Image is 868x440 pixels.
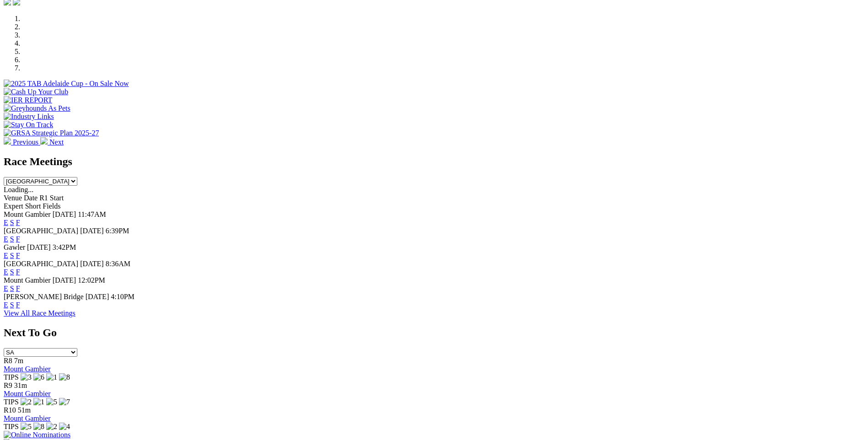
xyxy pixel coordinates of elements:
a: F [16,219,20,226]
a: S [10,219,14,226]
img: 5 [21,423,32,431]
span: Expert [4,202,23,210]
a: E [4,252,8,259]
a: View All Race Meetings [4,309,75,317]
span: TIPS [4,373,19,381]
img: Stay On Track [4,121,53,129]
span: [DATE] [86,293,109,300]
span: [PERSON_NAME] Bridge [4,293,84,300]
span: R8 [4,357,12,365]
span: Next [49,138,64,146]
span: 8:36AM [106,260,130,268]
a: Mount Gambier [4,414,51,422]
img: 1 [46,373,57,381]
span: [DATE] [53,210,76,218]
img: 8 [33,423,44,431]
a: S [10,284,14,292]
a: S [10,301,14,309]
span: TIPS [4,398,19,406]
span: 4:10PM [111,293,135,300]
a: E [4,219,8,226]
a: E [4,284,8,292]
img: 2025 TAB Adelaide Cup - On Sale Now [4,80,129,88]
img: Cash Up Your Club [4,88,68,96]
a: Previous [4,138,40,146]
span: [DATE] [53,276,76,284]
a: Mount Gambier [4,365,51,373]
img: 1 [33,398,44,406]
a: Next [40,138,64,146]
span: Venue [4,194,22,202]
span: 6:39PM [106,227,129,235]
span: Gawler [4,243,25,251]
img: 5 [46,398,57,406]
span: Date [24,194,38,202]
h2: Race Meetings [4,156,864,168]
a: E [4,235,8,243]
a: E [4,268,8,276]
span: R1 Start [39,194,64,202]
a: F [16,252,20,259]
span: 51m [18,406,31,414]
span: 31m [14,381,27,389]
span: [DATE] [80,260,104,268]
span: [DATE] [27,243,51,251]
h2: Next To Go [4,327,864,339]
span: [GEOGRAPHIC_DATA] [4,227,78,235]
span: 3:42PM [53,243,76,251]
img: Online Nominations [4,431,70,439]
a: E [4,301,8,309]
img: 2 [21,398,32,406]
img: Industry Links [4,113,54,121]
img: IER REPORT [4,96,52,104]
span: Fields [43,202,60,210]
span: Mount Gambier [4,210,51,218]
span: [GEOGRAPHIC_DATA] [4,260,78,268]
img: 3 [21,373,32,381]
a: S [10,252,14,259]
a: F [16,284,20,292]
a: F [16,268,20,276]
span: R10 [4,406,16,414]
span: Previous [13,138,38,146]
span: TIPS [4,423,19,430]
img: 8 [59,373,70,381]
img: Greyhounds As Pets [4,104,70,113]
img: GRSA Strategic Plan 2025-27 [4,129,99,137]
img: chevron-right-pager-white.svg [40,137,48,145]
img: 4 [59,423,70,431]
span: 7m [14,357,23,365]
img: 7 [59,398,70,406]
a: S [10,268,14,276]
span: [DATE] [80,227,104,235]
span: 12:02PM [78,276,105,284]
span: Mount Gambier [4,276,51,284]
a: Mount Gambier [4,390,51,397]
img: 6 [33,373,44,381]
a: F [16,235,20,243]
span: 11:47AM [78,210,106,218]
img: 2 [46,423,57,431]
img: chevron-left-pager-white.svg [4,137,11,145]
span: Short [25,202,41,210]
a: F [16,301,20,309]
span: Loading... [4,186,33,193]
span: R9 [4,381,12,389]
a: S [10,235,14,243]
